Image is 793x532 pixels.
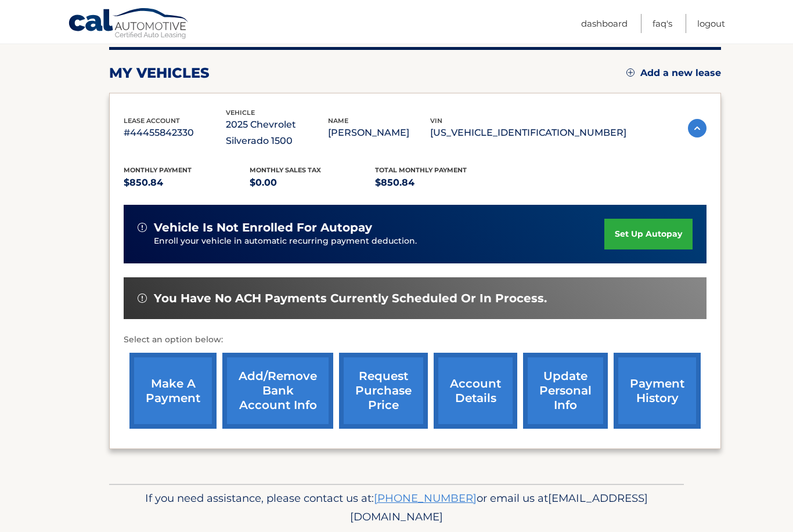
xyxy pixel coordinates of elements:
a: account details [434,353,517,429]
a: make a payment [129,353,217,429]
a: Logout [697,14,725,33]
a: [PHONE_NUMBER] [374,491,477,505]
p: #44455842330 [124,125,226,141]
h2: my vehicles [109,64,210,82]
span: Monthly Payment [124,166,192,174]
p: $850.84 [375,175,501,191]
p: [US_VEHICLE_IDENTIFICATION_NUMBER] [430,125,626,141]
a: Cal Automotive [68,8,190,41]
p: [PERSON_NAME] [328,125,430,141]
a: Dashboard [581,14,628,33]
span: You have no ACH payments currently scheduled or in process. [154,291,547,306]
a: update personal info [523,353,608,429]
a: set up autopay [604,219,693,249]
a: payment history [614,353,701,429]
p: $850.84 [124,175,250,191]
img: alert-white.svg [138,223,147,232]
span: vin [430,117,442,125]
p: 2025 Chevrolet Silverado 1500 [226,117,328,149]
span: vehicle [226,108,255,117]
span: lease account [124,117,180,125]
img: alert-white.svg [138,294,147,303]
a: request purchase price [339,353,428,429]
img: add.svg [626,68,635,77]
a: Add a new lease [626,67,721,79]
span: [EMAIL_ADDRESS][DOMAIN_NAME] [350,491,648,523]
span: Monthly sales Tax [250,166,321,174]
span: name [328,117,348,125]
p: Select an option below: [124,333,707,347]
span: vehicle is not enrolled for autopay [154,220,372,235]
img: accordion-active.svg [688,119,707,137]
p: If you need assistance, please contact us at: or email us at [117,489,676,526]
a: Add/Remove bank account info [222,353,333,429]
p: $0.00 [250,175,376,191]
p: Enroll your vehicle in automatic recurring payment deduction. [154,235,604,248]
a: FAQ's [653,14,672,33]
span: Total Monthly Payment [375,166,467,174]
